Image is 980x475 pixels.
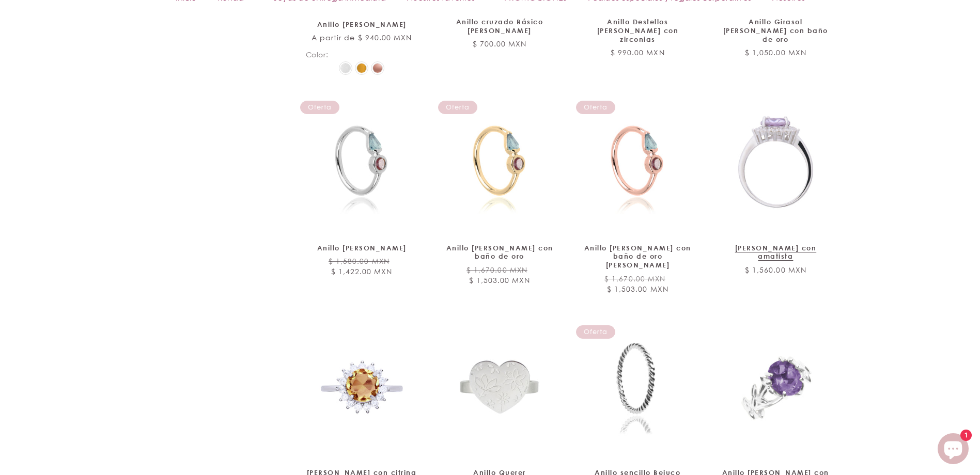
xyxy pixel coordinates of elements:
a: Anillo Girasol [PERSON_NAME] con baño de oro [720,18,832,44]
a: Anillo cruzado Básico [PERSON_NAME] [444,18,556,35]
inbox-online-store-chat: Chat de la tienda online Shopify [935,433,972,467]
a: Anillo Destellos [PERSON_NAME] con zirconias [582,18,694,44]
a: [PERSON_NAME] con amatista [720,244,832,261]
a: Anillo [PERSON_NAME] [306,244,418,252]
a: Anillo [PERSON_NAME] con baño de oro [444,244,556,261]
a: Anillo [PERSON_NAME] con baño de oro [PERSON_NAME] [582,244,694,270]
a: Anillo [PERSON_NAME] [306,20,418,29]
